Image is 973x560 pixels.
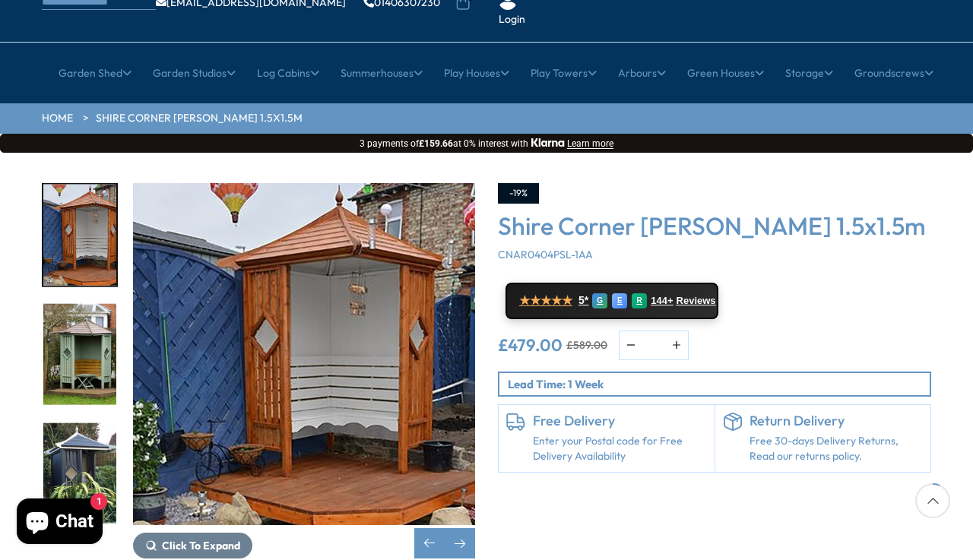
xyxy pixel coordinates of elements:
span: Click To Expand [162,539,240,552]
div: 5 / 14 [42,421,118,525]
a: ★★★★★ 5* G E R 144+ Reviews [506,283,718,319]
a: Storage [785,54,833,92]
p: Lead Time: 1 Week [508,376,930,392]
inbox-online-store-chat: Shopify online store chat [12,498,107,548]
div: R [632,293,647,308]
a: Enter your Postal code for Free Delivery Availability [533,434,707,464]
a: Garden Studios [153,54,236,92]
div: 3 / 14 [42,183,118,287]
span: CNAR0404PSL-1AA [498,248,593,261]
a: Play Houses [444,54,509,92]
p: Free 30-days Delivery Returns, Read our returns policy. [750,434,924,464]
h6: Return Delivery [750,413,924,429]
a: Green Houses [687,54,764,92]
a: Log Cabins [257,54,319,92]
a: Arbours [618,54,666,92]
img: Shire Corner Arbour 1.5x1.5m - Best Shed [133,183,475,525]
span: Reviews [677,295,716,307]
a: Play Towers [531,54,597,92]
a: Garden Shed [59,54,132,92]
a: Shire Corner [PERSON_NAME] 1.5x1.5m [96,111,303,126]
div: E [612,293,627,308]
a: HOME [42,111,73,126]
div: Previous slide [414,528,445,558]
div: 4 / 14 [42,302,118,407]
div: G [592,293,607,308]
h6: Free Delivery [533,413,707,429]
img: CornerArbour_6_84fe0f49-0820-477c-9282-6f4f68c05e2c_200x200.jpg [43,422,116,524]
h3: Shire Corner [PERSON_NAME] 1.5x1.5m [498,211,931,240]
a: Groundscrews [854,54,933,92]
button: Click To Expand [133,533,252,558]
div: -19% [498,183,539,204]
div: Next slide [445,528,475,558]
div: 3 / 14 [133,183,475,558]
span: ★★★★★ [519,293,572,308]
img: CornerArbour_2_8b689c30-e373-473c-b224-20c6ad360ca3_200x200.jpg [43,185,116,286]
span: 144+ [651,295,673,307]
img: CornerArbour_4_1caa4938-d66b-432e-97f2-9a2771b1a1da_200x200.jpg [43,304,116,405]
a: Summerhouses [341,54,423,92]
a: Login [499,12,525,27]
del: £589.00 [566,340,607,350]
ins: £479.00 [498,337,563,353]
